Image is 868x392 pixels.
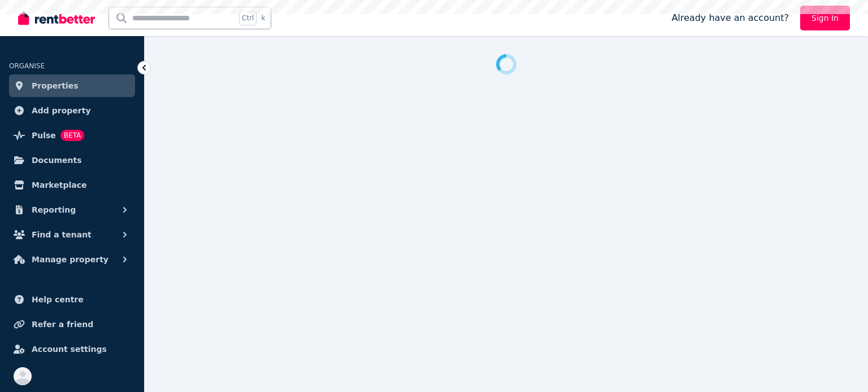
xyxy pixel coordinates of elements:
[9,223,135,246] button: Find a tenant
[32,342,107,356] span: Account settings
[239,11,257,25] span: Ctrl
[32,129,56,142] span: Pulse
[9,124,135,147] a: PulseBETA
[671,11,789,25] span: Already have an account?
[261,14,265,23] span: k
[800,6,850,30] a: Sign In
[18,10,95,27] img: RentBetter
[32,228,92,241] span: Find a tenant
[9,149,135,171] a: Documents
[9,199,135,221] button: Reporting
[32,293,84,306] span: Help centre
[9,74,135,97] a: Properties
[32,203,76,217] span: Reporting
[32,153,82,167] span: Documents
[9,174,135,196] a: Marketplace
[9,338,135,360] a: Account settings
[32,253,108,266] span: Manage property
[32,79,79,93] span: Properties
[32,178,86,192] span: Marketplace
[9,313,135,336] a: Refer a friend
[32,104,91,117] span: Add property
[9,288,135,311] a: Help centre
[9,99,135,122] a: Add property
[9,62,45,70] span: ORGANISE
[9,248,135,271] button: Manage property
[32,318,93,331] span: Refer a friend
[60,130,84,141] span: BETA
